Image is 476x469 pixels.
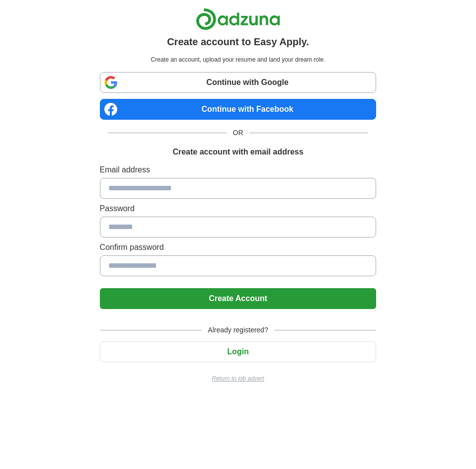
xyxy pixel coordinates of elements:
p: Create an account, upload your resume and land your dream role. [102,55,375,64]
a: Continue with Facebook [100,99,377,120]
a: Login [100,347,377,356]
button: Create Account [100,288,377,309]
label: Password [100,203,377,215]
label: Email address [100,164,377,176]
label: Confirm password [100,241,377,253]
a: Continue with Google [100,72,377,93]
h1: Create account with email address [172,146,303,158]
img: Adzuna logo [196,8,280,30]
span: OR [227,128,249,138]
span: Already registered? [202,325,274,335]
button: Login [100,341,377,362]
a: Return to job advert [100,374,377,383]
h1: Create account to Easy Apply. [167,34,309,49]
